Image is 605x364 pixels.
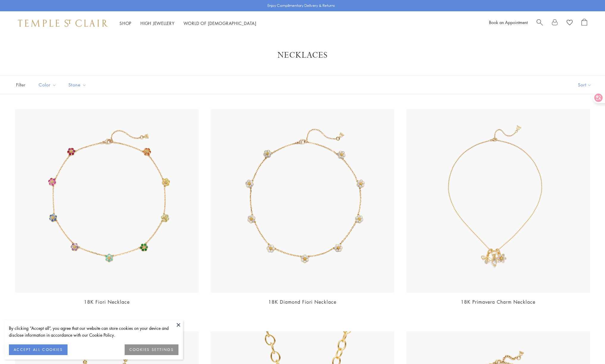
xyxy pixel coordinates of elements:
[461,299,535,305] a: 18K Primavera Charm Necklace
[120,20,131,26] a: ShopShop
[125,344,178,355] button: COOKIES SETTINGS
[582,19,587,28] a: Open Shopping Bag
[9,344,68,355] button: ACCEPT ALL COOKIES
[267,3,335,9] p: Enjoy Complimentary Delivery & Returns
[140,20,175,26] a: High JewelleryHigh Jewellery
[24,50,581,61] h1: Necklaces
[489,19,528,25] a: Book an Appointment
[15,109,199,293] img: 18K Fiori Necklace
[84,299,130,305] a: 18K Fiori Necklace
[65,81,91,89] span: Stone
[268,299,336,305] a: 18K Diamond Fiori Necklace
[9,325,178,338] div: By clicking “Accept all”, you agree that our website can store cookies on your device and disclos...
[120,20,256,27] nav: Main navigation
[64,78,91,92] button: Stone
[211,109,394,293] img: N31810-FIORI
[537,19,543,28] a: Search
[34,78,61,92] button: Color
[36,81,61,89] span: Color
[184,20,256,26] a: World of [DEMOGRAPHIC_DATA]World of [DEMOGRAPHIC_DATA]
[567,19,573,28] a: View Wishlist
[565,76,605,94] button: Show sort by
[406,109,590,293] img: NCH-E7BEEFIORBM
[18,20,108,27] img: Temple St. Clair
